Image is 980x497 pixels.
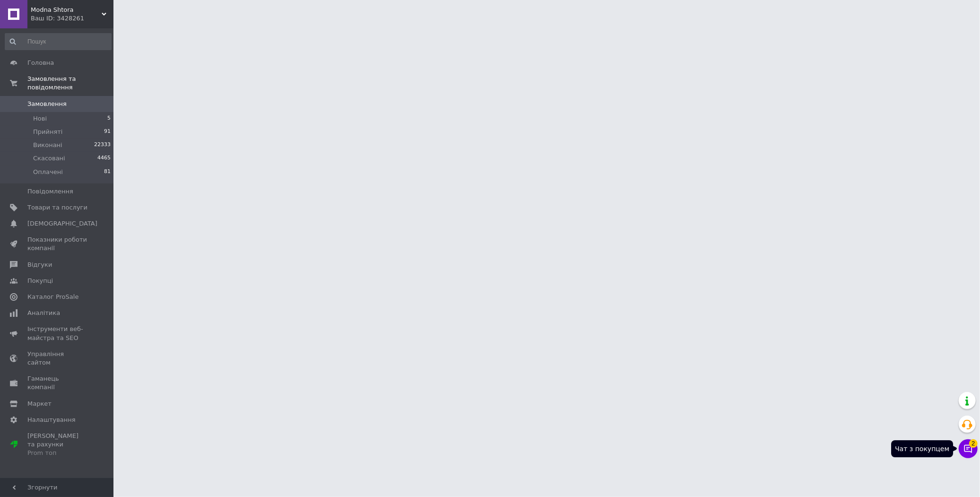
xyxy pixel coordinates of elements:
span: Прийняті [33,128,62,136]
span: [PERSON_NAME] та рахунки [27,432,87,458]
span: Товари та послуги [27,203,87,212]
span: 22333 [94,141,111,149]
input: Пошук [5,33,112,50]
div: Чат з покупцем [891,440,953,457]
span: Маркет [27,400,52,408]
span: Аналітика [27,309,60,317]
span: 4465 [97,154,111,163]
span: Замовлення та повідомлення [27,75,113,92]
span: Виконані [33,141,62,149]
span: [DEMOGRAPHIC_DATA] [27,219,97,228]
span: Замовлення [27,100,67,108]
span: 2 [969,439,978,448]
span: 5 [107,114,111,123]
span: Каталог ProSale [27,293,78,301]
span: Відгуки [27,261,52,269]
span: Modna Shtora [31,6,102,14]
span: Повідомлення [27,187,73,196]
span: Нові [33,114,47,123]
span: Покупці [27,277,53,285]
div: Prom топ [27,449,87,457]
span: Головна [27,59,54,67]
span: Інструменти веб-майстра та SEO [27,325,87,342]
button: Чат з покупцем2 [959,439,978,458]
div: Ваш ID: 3428261 [31,14,113,23]
span: Показники роботи компанії [27,235,87,253]
span: Гаманець компанії [27,375,87,392]
span: Управління сайтом [27,350,87,367]
span: 81 [104,168,111,176]
span: Оплачені [33,168,63,176]
span: 91 [104,128,111,136]
span: Налаштування [27,416,76,424]
span: Скасовані [33,154,65,163]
